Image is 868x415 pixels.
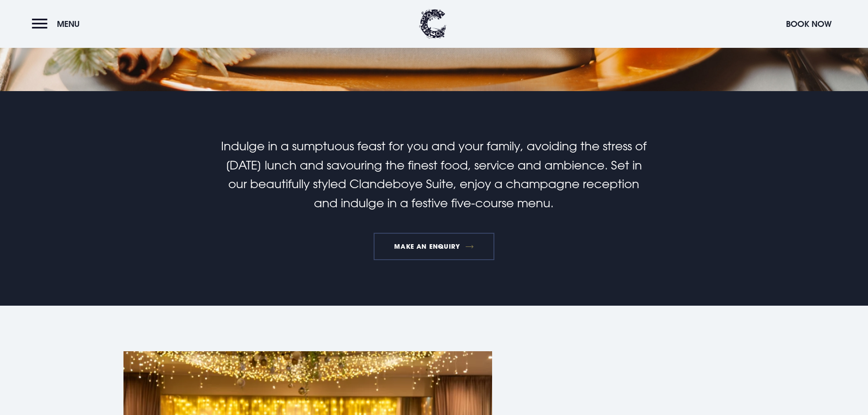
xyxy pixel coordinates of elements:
a: MAKE AN ENQUIRY [374,233,494,260]
img: Clandeboye Lodge [419,9,447,39]
p: Indulge in a sumptuous feast for you and your family, avoiding the stress of [DATE] lunch and sav... [217,137,651,212]
button: Book Now [781,14,836,34]
button: Menu [32,14,84,34]
span: Menu [57,19,80,29]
